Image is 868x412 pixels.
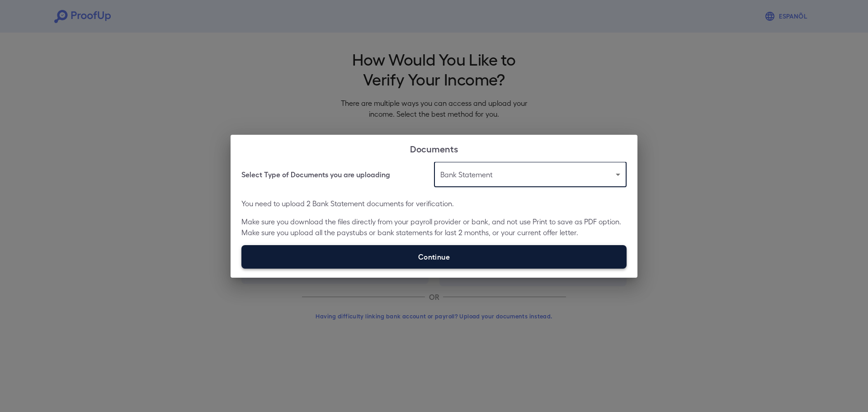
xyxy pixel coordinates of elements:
h6: Select Type of Documents you are uploading [241,169,390,180]
p: You need to upload 2 Bank Statement documents for verification. [241,198,627,209]
h2: Documents [231,135,637,162]
div: Bank Statement [434,162,627,187]
p: Make sure you download the files directly from your payroll provider or bank, and not use Print t... [241,216,627,238]
label: Continue [241,245,627,269]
